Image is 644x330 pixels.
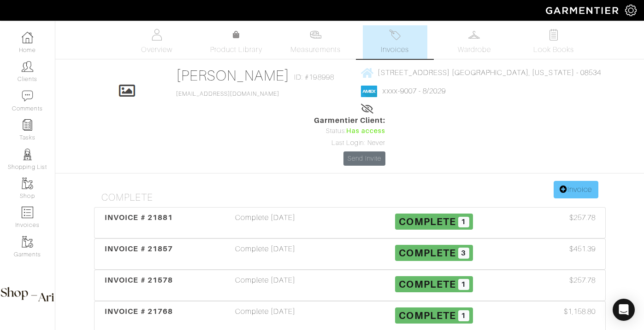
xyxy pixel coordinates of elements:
[181,275,350,296] div: Complete [DATE]
[569,212,596,223] span: $257.78
[105,307,173,316] span: INVOICE # 21768
[533,44,574,55] span: Look Books
[399,247,455,259] span: Complete
[458,310,469,321] span: 1
[290,44,341,55] span: Measurements
[181,306,350,327] div: Complete [DATE]
[458,279,469,290] span: 1
[22,119,33,131] img: reminder-icon-8004d30b9f0a5d33ae49ab947aed9ed385cf756f9e5892f1edd6e32f2345188e.png
[105,244,173,253] span: INVOICE # 21857
[22,178,33,189] img: garments-icon-b7da505a4dc4fd61783c78ac3ca0ef83fa9d6f193b1c9dc38574b1d14d53ca28.png
[314,115,386,126] span: Garmentier Client:
[204,29,268,55] a: Product Library
[468,29,480,41] img: wardrobe-487a4870c1b7c33e795ec22d11cfc2ed9d08956e64fb3008fe2437562e282088.svg
[176,91,279,97] a: [EMAIL_ADDRESS][DOMAIN_NAME]
[569,243,596,255] span: $451.39
[105,276,173,284] span: INVOICE # 21578
[554,181,598,198] a: Invoice
[181,212,350,233] div: Complete [DATE]
[458,44,491,55] span: Wardrobe
[541,2,625,18] img: garmentier-logo-header-white-b43fb05a5012e4ada735d5af1a66efaba907eab6374d6393d1fbf88cb4ef424d.png
[22,61,33,72] img: clients-icon-6bae9207a08558b7cb47a8932f037763ab4055f8c8b6bfacd5dc20c3e0201464.png
[363,25,427,59] a: Invoices
[346,126,386,136] span: Has access
[381,44,409,55] span: Invoices
[343,151,386,166] a: Send Invite
[22,149,33,160] img: stylists-icon-eb353228a002819b7ec25b43dbf5f0378dd9e0616d9560372ff212230b889e62.png
[181,243,350,265] div: Complete [DATE]
[613,299,635,321] div: Open Intercom Messenger
[314,138,386,148] div: Last Login: Never
[548,29,559,41] img: todo-9ac3debb85659649dc8f770b8b6100bb5dab4b48dedcbae339e5042a72dfd3cc.svg
[399,216,455,227] span: Complete
[442,25,507,59] a: Wardrobe
[625,5,637,16] img: gear-icon-white-bd11855cb880d31180b6d7d6211b90ccbf57a29d726f0c71d8c61bd08dd39cc2.png
[294,72,334,83] span: ID: #198998
[101,192,606,203] h4: Complete
[569,275,596,286] span: $257.78
[389,29,401,41] img: orders-27d20c2124de7fd6de4e0e44c1d41de31381a507db9b33961299e4e07d508b8c.svg
[314,126,386,136] div: Status:
[141,44,172,55] span: Overview
[22,207,33,218] img: orders-icon-0abe47150d42831381b5fb84f609e132dff9fe21cb692f30cb5eec754e2cba89.png
[22,32,33,43] img: dashboard-icon-dbcd8f5a0b271acd01030246c82b418ddd0df26cd7fceb0bd07c9910d44c42f6.png
[361,67,601,78] a: [STREET_ADDRESS] [GEOGRAPHIC_DATA], [US_STATE] - 08534
[22,236,33,248] img: garments-icon-b7da505a4dc4fd61783c78ac3ca0ef83fa9d6f193b1c9dc38574b1d14d53ca28.png
[458,217,469,228] span: 1
[383,87,446,95] a: xxxx-9007 - 8/2029
[361,86,377,97] img: american_express-1200034d2e149cdf2cc7894a33a747db654cf6f8355cb502592f1d228b2ac700.png
[458,248,469,259] span: 3
[151,29,163,41] img: basicinfo-40fd8af6dae0f16599ec9e87c0ef1c0a1fdea2edbe929e3d69a839185d80c458.svg
[378,69,601,77] span: [STREET_ADDRESS] [GEOGRAPHIC_DATA], [US_STATE] - 08534
[94,207,606,238] a: INVOICE # 21881 Complete [DATE] Complete 1 $257.78
[22,90,33,102] img: comment-icon-a0a6a9ef722e966f86d9cbdc48e553b5cf19dbc54f86b18d962a5391bc8f6eb6.png
[310,29,321,41] img: measurements-466bbee1fd09ba9460f595b01e5d73f9e2bff037440d3c8f018324cb6cdf7a4a.svg
[564,306,596,317] span: $1,158.80
[124,25,189,59] a: Overview
[399,278,455,290] span: Complete
[399,310,455,321] span: Complete
[210,44,262,55] span: Product Library
[94,270,606,301] a: INVOICE # 21578 Complete [DATE] Complete 1 $257.78
[176,67,290,84] a: [PERSON_NAME]
[94,238,606,270] a: INVOICE # 21857 Complete [DATE] Complete 3 $451.39
[521,25,586,59] a: Look Books
[283,25,348,59] a: Measurements
[105,213,173,222] span: INVOICE # 21881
